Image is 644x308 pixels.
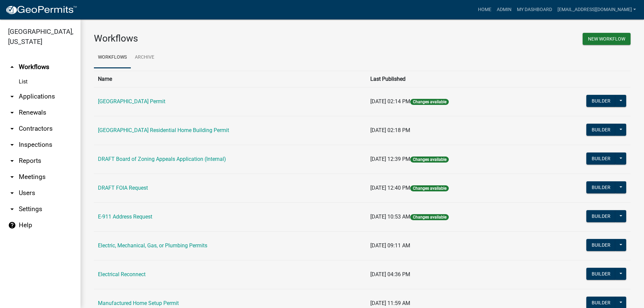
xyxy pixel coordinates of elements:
a: [EMAIL_ADDRESS][DOMAIN_NAME] [555,3,639,16]
a: Admin [494,3,514,16]
i: arrow_drop_down [8,141,16,149]
a: Archive [131,47,158,68]
span: [DATE] 11:59 AM [370,300,410,306]
a: Workflows [94,47,131,68]
i: arrow_drop_down [8,93,16,101]
a: DRAFT Board of Zoning Appeals Application (Internal) [98,156,226,162]
span: [DATE] 12:40 PM [370,185,410,191]
span: Changes available [410,185,448,191]
th: Name [94,71,366,87]
span: [DATE] 09:11 AM [370,242,410,249]
span: [DATE] 02:14 PM [370,98,410,105]
button: Builder [586,181,616,193]
a: [GEOGRAPHIC_DATA] Permit [98,98,165,105]
span: [DATE] 10:53 AM [370,213,410,220]
a: Electrical Reconnect [98,271,146,278]
button: Builder [586,239,616,251]
button: Builder [586,152,616,165]
button: Builder [586,124,616,136]
button: Builder [586,95,616,107]
i: arrow_drop_up [8,63,16,71]
span: Changes available [410,99,448,105]
i: arrow_drop_down [8,125,16,133]
a: [GEOGRAPHIC_DATA] Residential Home Building Permit [98,127,229,133]
span: Changes available [410,214,448,220]
a: Electric, Mechanical, Gas, or Plumbing Permits [98,242,207,249]
span: [DATE] 12:39 PM [370,156,410,162]
a: My Dashboard [514,3,555,16]
button: Builder [586,268,616,280]
i: help [8,221,16,229]
span: [DATE] 02:18 PM [370,127,410,133]
i: arrow_drop_down [8,173,16,181]
i: arrow_drop_down [8,109,16,117]
a: DRAFT FOIA Request [98,185,148,191]
i: arrow_drop_down [8,157,16,165]
i: arrow_drop_down [8,205,16,213]
th: Last Published [366,71,535,87]
i: arrow_drop_down [8,189,16,197]
a: Manufactured Home Setup Permit [98,300,179,306]
a: Home [475,3,494,16]
button: Builder [586,210,616,222]
h3: Workflows [94,33,357,44]
span: [DATE] 04:36 PM [370,271,410,278]
span: Changes available [410,157,448,163]
button: New Workflow [583,33,631,45]
a: E-911 Address Request [98,213,152,220]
